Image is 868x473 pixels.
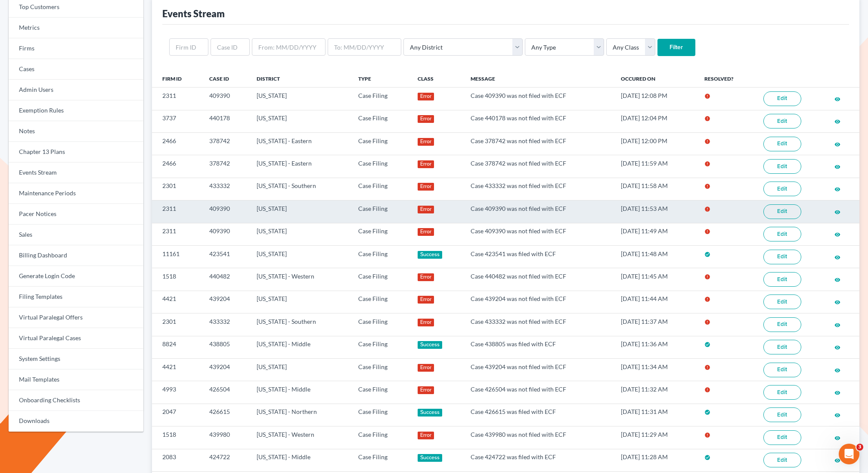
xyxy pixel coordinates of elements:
td: [DATE] 11:29 AM [614,426,697,449]
td: 4421 [152,358,202,381]
td: Case Filing [351,268,411,291]
a: Sales [9,225,143,245]
i: visibility [834,412,840,418]
td: 426615 [202,404,250,426]
td: [US_STATE] - Middle [250,381,352,404]
td: [US_STATE] - Southern [250,313,352,336]
div: Success [418,409,443,417]
div: Error [418,206,434,213]
td: Case 433332 was not filed with ECF [464,313,614,336]
th: Case ID [202,70,250,87]
td: [US_STATE] - Eastern [250,132,352,155]
td: Case Filing [351,358,411,381]
a: Virtual Paralegal Cases [9,328,143,349]
td: [DATE] 11:53 AM [614,200,697,223]
td: [US_STATE] [250,358,352,381]
i: error [704,274,710,280]
td: [DATE] 11:48 AM [614,245,697,268]
i: visibility [834,119,840,125]
div: Error [418,296,434,304]
td: 440482 [202,268,250,291]
a: Events Stream [9,163,143,183]
td: [DATE] 12:04 PM [614,110,697,132]
td: [DATE] 11:32 AM [614,381,697,404]
td: 378742 [202,132,250,155]
td: 2047 [152,404,202,426]
a: Metrics [9,18,143,38]
i: error [704,138,710,144]
th: Class [411,70,464,87]
td: 2466 [152,155,202,178]
td: 4993 [152,381,202,404]
a: visibility [834,411,840,418]
i: visibility [834,322,840,328]
a: Edit [763,227,801,241]
td: 8824 [152,336,202,358]
td: 424722 [202,449,250,471]
a: System Settings [9,349,143,370]
a: Billing Dashboard [9,245,143,266]
iframe: Intercom live chat [839,444,859,464]
i: check_circle [704,251,710,257]
td: Case 439204 was not filed with ECF [464,358,614,381]
a: visibility [834,366,840,373]
td: 433332 [202,178,250,200]
td: 426504 [202,381,250,404]
td: Case 426504 was not filed with ECF [464,381,614,404]
i: error [704,229,710,235]
td: 423541 [202,245,250,268]
i: visibility [834,390,840,396]
i: visibility [834,141,840,147]
td: [DATE] 12:08 PM [614,88,697,110]
td: [US_STATE] - Eastern [250,155,352,178]
th: Firm ID [152,70,202,87]
i: error [704,206,710,212]
th: Type [351,70,411,87]
i: error [704,296,710,302]
td: Case Filing [351,381,411,404]
i: visibility [834,457,840,464]
td: Case 433332 was not filed with ECF [464,178,614,200]
td: [US_STATE] - Middle [250,449,352,471]
i: visibility [834,435,840,441]
div: Success [418,454,443,462]
div: Success [418,251,443,259]
div: Error [418,273,434,281]
td: [US_STATE] - Western [250,268,352,291]
td: 1518 [152,426,202,449]
i: error [704,93,710,99]
span: 3 [856,444,863,451]
td: [DATE] 11:59 AM [614,155,697,178]
i: error [704,387,710,393]
a: Virtual Paralegal Offers [9,307,143,328]
a: Edit [763,159,801,174]
td: Case Filing [351,88,411,110]
i: error [704,183,710,189]
a: Generate Login Code [9,266,143,287]
input: From: MM/DD/YYYY [252,38,325,56]
a: Exemption Rules [9,100,143,121]
td: Case 439204 was not filed with ECF [464,291,614,313]
a: Edit [763,114,801,128]
div: Error [418,93,434,100]
td: 4421 [152,291,202,313]
td: Case 409390 was not filed with ECF [464,223,614,245]
a: Edit [763,407,801,422]
td: [US_STATE] [250,88,352,110]
td: Case Filing [351,178,411,200]
td: Case Filing [351,404,411,426]
th: Occured On [614,70,697,87]
a: visibility [834,434,840,441]
a: Notes [9,121,143,142]
a: Edit [763,250,801,264]
td: Case 426615 was filed with ECF [464,404,614,426]
td: 433332 [202,313,250,336]
td: 1518 [152,268,202,291]
td: [DATE] 11:28 AM [614,449,697,471]
td: [DATE] 12:00 PM [614,132,697,155]
a: Maintenance Periods [9,183,143,204]
a: Filing Templates [9,287,143,307]
td: Case 378742 was not filed with ECF [464,132,614,155]
input: Firm ID [169,38,208,56]
td: Case Filing [351,449,411,471]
